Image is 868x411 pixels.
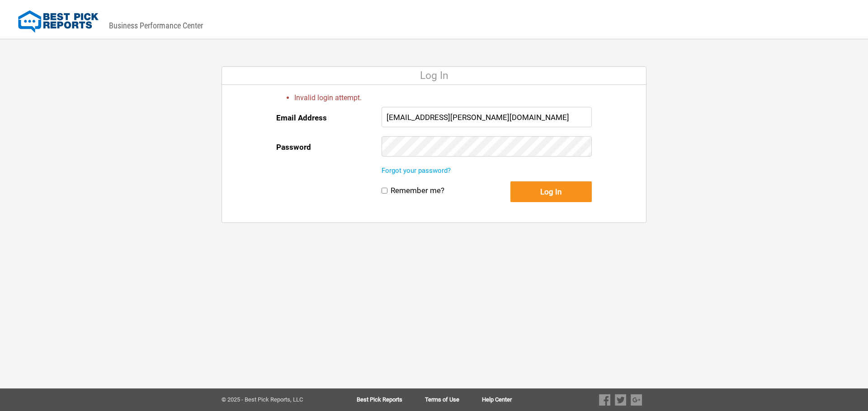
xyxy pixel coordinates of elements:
label: Password [276,136,311,158]
label: Email Address [276,107,327,129]
a: Terms of Use [425,397,482,403]
button: Log In [510,181,592,202]
div: © 2025 - Best Pick Reports, LLC [222,397,328,403]
a: Forgot your password? [382,166,451,175]
label: Remember me? [391,186,444,195]
li: Invalid login attempt. [294,93,592,102]
div: Log In [222,67,646,85]
a: Best Pick Reports [357,397,425,403]
a: Help Center [482,397,512,403]
img: Best Pick Reports Logo [18,10,99,33]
